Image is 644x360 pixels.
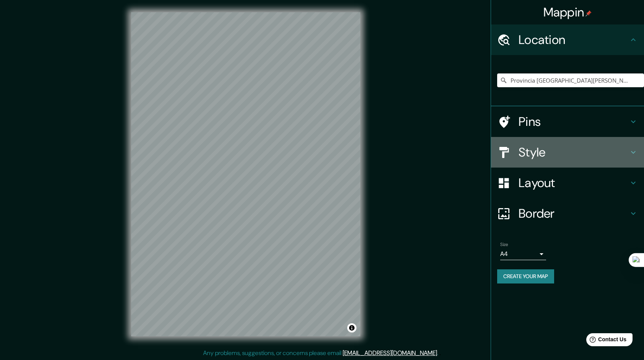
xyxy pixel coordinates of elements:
button: Toggle attribution [347,323,356,332]
h4: Border [519,206,629,221]
h4: Style [519,145,629,160]
div: Style [491,137,644,168]
div: Location [491,24,644,55]
img: pin-icon.png [585,10,592,16]
div: Border [491,198,644,229]
h4: Location [519,32,629,47]
div: . [439,349,441,358]
button: Create your map [497,269,554,283]
div: Pins [491,106,644,137]
iframe: Help widget launcher [576,330,636,352]
input: Pick your city or area [497,73,644,87]
div: Layout [491,168,644,198]
p: Any problems, suggestions, or concerns please email . [203,349,438,358]
a: [EMAIL_ADDRESS][DOMAIN_NAME] [343,349,437,357]
div: A4 [500,248,546,260]
h4: Mappin [543,5,592,20]
canvas: Map [131,12,360,336]
h4: Layout [519,175,629,191]
div: . [438,349,439,358]
label: Size [500,241,508,248]
h4: Pins [519,114,629,129]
